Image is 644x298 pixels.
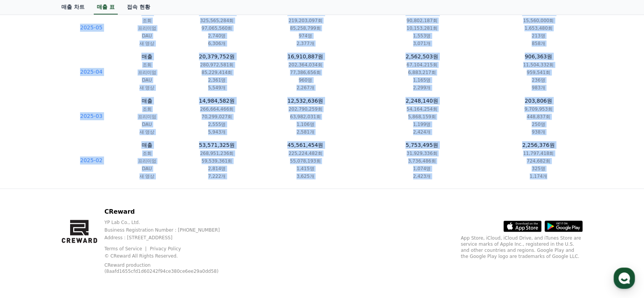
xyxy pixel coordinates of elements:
p: 59,539,361회 [176,158,258,164]
p: 55,078,193회 [264,158,346,164]
p: 960명 [264,77,346,83]
span: Messages [63,246,86,253]
p: 203,806원 [497,97,580,105]
p: 5,549개 [176,85,258,91]
p: 250명 [497,121,580,127]
p: YP Lab Co., Ltd. [104,219,238,226]
p: 77,386,656회 [264,69,346,76]
p: 5,943개 [176,129,258,135]
p: 90,802,187회 [352,18,491,24]
p: 2,814명 [176,166,258,172]
p: © CReward All Rights Reserved. [104,253,238,259]
p: 280,972,581회 [176,62,258,68]
p: 1,165명 [352,77,491,83]
p: 219,203,097회 [264,18,346,24]
p: 1,553명 [352,33,491,39]
p: 31,929,336회 [352,150,491,156]
p: 325,565,284회 [176,18,258,24]
p: CReward [104,207,238,216]
p: 1,653,480회 [497,25,580,31]
p: 매출 [124,97,170,105]
p: 1,174개 [497,173,580,179]
span: Settings [113,246,131,252]
p: 프리미엄 [124,158,170,164]
p: 새 영상 [124,40,170,47]
p: 268,951,236회 [176,150,258,156]
p: 3,736,486회 [352,158,491,164]
p: 1,415명 [264,166,346,172]
p: 5,753,495원 [352,141,491,149]
p: 20,379,752원 [176,53,258,60]
p: 325명 [497,166,580,172]
p: DAU [124,77,170,83]
p: 1,106명 [264,121,346,127]
p: 938개 [497,129,580,135]
p: 3,071개 [352,40,491,47]
p: 2,361명 [176,77,258,83]
p: 63,982,031회 [264,114,346,120]
p: 983개 [497,85,580,91]
p: 2,377개 [264,40,346,47]
p: 조회 [124,150,170,156]
p: 조회 [124,62,170,68]
p: 2,299개 [352,85,491,91]
p: 2,740명 [176,33,258,39]
p: 2,267개 [264,85,346,91]
p: 5,868,159회 [352,114,491,120]
p: App Store, iCloud, iCloud Drive, and iTunes Store are service marks of Apple Inc., registered in ... [461,235,583,259]
p: 매출 [124,141,170,149]
p: 10,153,281회 [352,25,491,31]
p: 3,625개 [264,173,346,179]
p: 2,424개 [352,129,491,135]
p: 236명 [497,77,580,83]
p: 202,364,034회 [264,62,346,68]
p: 새 영상 [124,129,170,135]
p: 225,224,482회 [264,150,346,156]
p: 프리미엄 [124,25,170,31]
p: Business Registration Number : [PHONE_NUMBER] [104,227,238,233]
p: 2,581개 [264,129,346,135]
p: 새 영상 [124,85,170,91]
p: 266,664,466회 [176,106,258,112]
p: 45,561,454원 [264,141,346,149]
p: DAU [124,166,170,172]
p: 202,790,259회 [264,106,346,112]
p: 16,910,887원 [264,53,346,60]
p: 85,258,799회 [264,25,346,31]
p: 6,883,217회 [352,69,491,76]
a: Settings [98,235,146,254]
a: Privacy Policy [150,246,181,251]
p: 조회 [124,18,170,24]
p: 새 영상 [124,173,170,179]
p: DAU [124,121,170,127]
p: 2,555명 [176,121,258,127]
p: 906,363원 [497,53,580,60]
p: 프리미엄 [124,69,170,76]
p: 2,248,140원 [352,97,491,105]
p: 1,199명 [352,121,491,127]
p: 6,306개 [176,40,258,47]
p: CReward production (8aafd1655cfd1d60242f94ce380ce6ee29a0dd58) [104,262,226,274]
p: 12,532,636원 [264,97,346,105]
p: Address : [STREET_ADDRESS] [104,235,238,241]
p: 70,299,027회 [176,114,258,120]
p: 959,541회 [497,69,580,76]
p: 조회 [124,106,170,112]
td: 2025-05 [61,5,121,50]
p: DAU [124,33,170,39]
p: 2,562,503원 [352,53,491,60]
a: Messages [50,235,98,254]
p: 85,229,414회 [176,69,258,76]
p: 11,504,332회 [497,62,580,68]
a: Terms of Service [104,246,148,251]
p: 724,682회 [497,158,580,164]
a: Home [2,235,50,254]
p: 858개 [497,40,580,47]
p: 11,797,418회 [497,150,580,156]
p: 213명 [497,33,580,39]
span: Home [19,246,33,252]
p: 448,837회 [497,114,580,120]
p: 2,423개 [352,173,491,179]
p: 2,256,376원 [497,141,580,149]
p: 54,164,254회 [352,106,491,112]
